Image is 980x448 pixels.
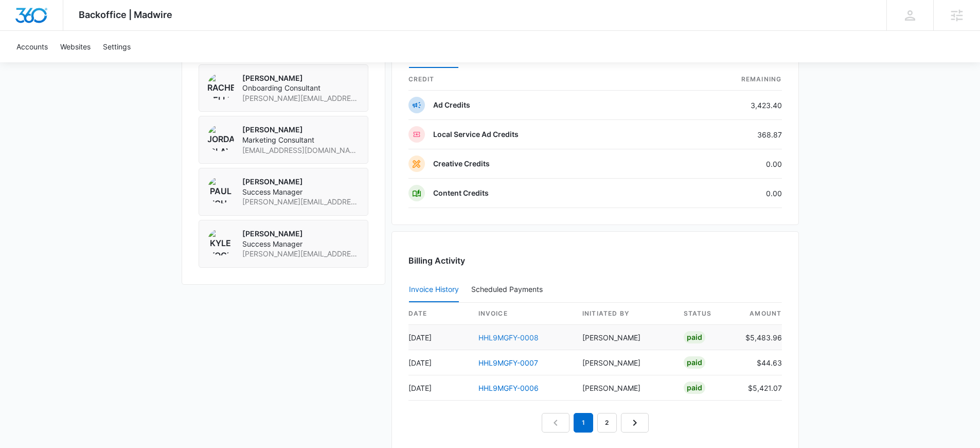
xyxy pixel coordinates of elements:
span: Backoffice | Madwire [79,9,172,20]
img: Kyle Kogl [207,229,234,255]
p: [PERSON_NAME] [242,73,360,83]
div: Paid [684,356,705,369]
td: [PERSON_NAME] [574,325,675,350]
th: amount [737,303,782,325]
span: [PERSON_NAME][EMAIL_ADDRESS][PERSON_NAME][DOMAIN_NAME] [242,93,360,104]
span: Success Manager [242,187,360,197]
td: [DATE] [408,375,470,401]
td: 3,423.40 [673,91,782,120]
td: 0.00 [673,179,782,208]
a: Page 2 [597,413,617,433]
span: [EMAIL_ADDRESS][DOMAIN_NAME] [242,145,360,156]
p: Ad Credits [433,100,470,110]
td: [DATE] [408,325,470,350]
p: [PERSON_NAME] [242,229,360,239]
p: [PERSON_NAME] [242,125,360,135]
div: Paid [684,331,705,343]
th: invoice [470,303,574,325]
span: [PERSON_NAME][EMAIL_ADDRESS][PERSON_NAME][DOMAIN_NAME] [242,197,360,207]
td: 368.87 [673,120,782,149]
span: Onboarding Consultant [242,83,360,93]
img: Rachel Bellio [207,73,234,100]
span: Success Manager [242,239,360,249]
a: Accounts [10,31,54,62]
span: Marketing Consultant [242,135,360,145]
a: Next Page [621,413,649,433]
td: $5,421.07 [737,375,782,401]
h3: Billing Activity [408,254,782,267]
a: HHL9MGFY-0006 [478,384,539,392]
nav: Pagination [542,413,649,433]
th: date [408,303,470,325]
a: Websites [54,31,97,62]
a: HHL9MGFY-0007 [478,358,538,367]
div: Paid [684,382,705,394]
em: 1 [574,413,593,433]
th: status [675,303,737,325]
td: [PERSON_NAME] [574,350,675,375]
th: Remaining [673,68,782,91]
a: Settings [97,31,137,62]
span: [PERSON_NAME][EMAIL_ADDRESS][PERSON_NAME][DOMAIN_NAME] [242,249,360,259]
td: [PERSON_NAME] [574,375,675,401]
p: Local Service Ad Credits [433,129,519,140]
img: Paul Richardson [207,177,234,203]
td: $44.63 [737,350,782,375]
p: Creative Credits [433,159,490,169]
p: Content Credits [433,188,489,198]
div: Scheduled Payments [471,286,547,293]
th: credit [408,68,673,91]
img: Jordan Clay [207,125,234,151]
td: 0.00 [673,149,782,179]
p: [PERSON_NAME] [242,177,360,187]
th: Initiated By [574,303,675,325]
button: Invoice History [409,278,459,302]
td: [DATE] [408,350,470,375]
a: HHL9MGFY-0008 [478,333,539,342]
td: $5,483.96 [737,325,782,350]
